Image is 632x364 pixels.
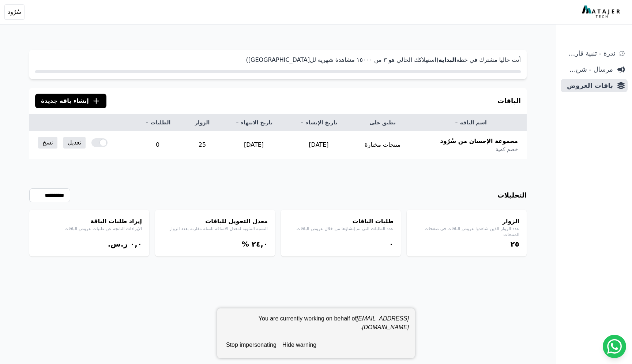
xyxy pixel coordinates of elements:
[230,119,278,126] a: تاريخ الانتهاء
[288,239,394,249] div: ۰
[8,8,21,16] span: سُرُود
[252,240,268,248] bdi: ٢٤,۰
[295,119,342,126] a: تاريخ الإنشاء
[497,190,527,200] h3: التحليلات
[414,226,519,237] p: عدد الزوار الذين شاهدوا عروض الباقات في صفحات المنتجات
[63,137,86,149] a: تعديل
[564,48,615,59] span: ندرة - تنبية قارب علي النفاذ
[423,119,518,126] a: اسم الباقة
[221,131,286,159] td: [DATE]
[35,94,106,108] button: إنشاء باقة جديدة
[130,240,142,248] bdi: ۰,۰
[223,338,279,352] button: stop impersonating
[35,56,521,64] p: أنت حاليا مشترك في خطة (استهلاكك الحالي هو ۳ من ١٥۰۰۰ مشاهدة شهرية لل[GEOGRAPHIC_DATA])
[582,5,622,19] img: MatajerTech Logo
[41,97,89,105] span: إنشاء باقة جديدة
[223,314,409,338] div: You are currently working on behalf of .
[497,96,521,106] h3: الباقات
[357,315,409,330] em: [EMAIL_ADDRESS][DOMAIN_NAME]
[439,56,456,63] strong: البداية
[279,338,319,352] button: hide warning
[162,226,268,232] p: النسبة المئوية لمعدل الاضافة للسلة مقارنة بعدد الزوار
[4,4,25,20] button: سُرُود
[286,131,351,159] td: [DATE]
[564,64,613,75] span: مرسال - شريط دعاية
[564,80,613,91] span: باقات العروض
[496,146,518,153] span: خصم كمية
[38,137,57,149] a: نسخ
[414,239,519,249] div: ٢٥
[37,217,142,226] h4: إيراد طلبات الباقة
[162,217,268,226] h4: معدل التحويل للباقات
[288,226,394,232] p: عدد الطلبات التي تم إنشاؤها من خلال عروض الباقات
[414,217,519,226] h4: الزوار
[108,240,128,248] span: ر.س.
[351,131,414,159] td: منتجات مختارة
[440,137,518,146] span: مجموعة الإحسان من سُرُود
[37,226,142,232] p: الإيرادات الناتجة عن طلبات عروض الباقات
[242,240,249,248] span: %
[351,115,414,131] th: تطبق على
[132,131,183,159] td: 0
[288,217,394,226] h4: طلبات الباقات
[183,131,221,159] td: 25
[141,119,174,126] a: الطلبات
[183,115,221,131] th: الزوار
